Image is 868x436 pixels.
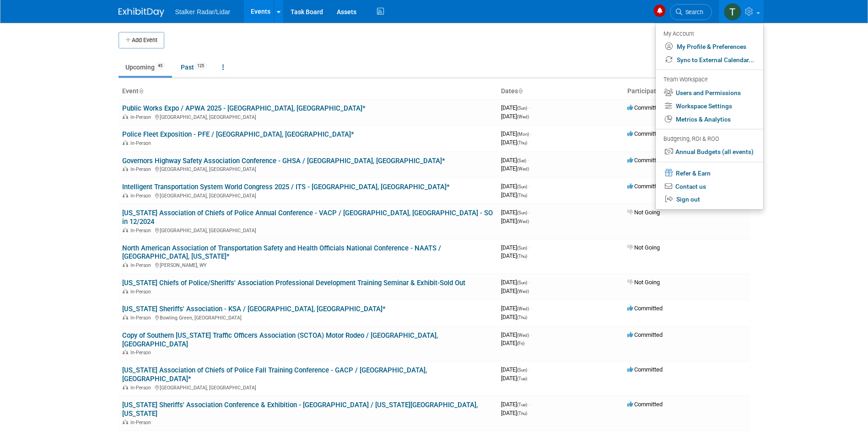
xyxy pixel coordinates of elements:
span: [DATE] [501,104,530,111]
a: [US_STATE] Sheriffs' Association - KSA / [GEOGRAPHIC_DATA], [GEOGRAPHIC_DATA]* [122,305,386,313]
span: [DATE] [501,331,532,338]
a: Sign out [656,193,763,206]
span: (Thu) [517,315,527,320]
span: (Thu) [517,254,527,259]
img: In-Person Event [123,385,128,389]
a: Sort by Start Date [518,87,523,95]
span: (Wed) [517,289,529,294]
a: Copy of Southern [US_STATE] Traffic Officers Association (SCTOA) Motor Rodeo / [GEOGRAPHIC_DATA],... [122,331,438,348]
span: [DATE] [501,314,527,320]
img: In-Person Event [123,350,128,354]
span: Not Going [627,209,660,216]
span: - [528,401,530,408]
span: Stalker Radar/Lidar [175,8,231,16]
a: Annual Budgets (all events) [656,145,763,159]
span: (Wed) [517,306,529,311]
span: - [528,157,529,164]
span: (Sat) [517,158,526,163]
a: Public Works Expo / APWA 2025 - [GEOGRAPHIC_DATA], [GEOGRAPHIC_DATA]* [122,104,366,112]
span: In-Person [130,289,154,295]
div: [GEOGRAPHIC_DATA], [GEOGRAPHIC_DATA] [122,165,494,172]
span: - [528,104,530,111]
a: Contact us [656,180,763,193]
span: Committed [627,130,663,137]
img: In-Person Event [123,114,128,119]
span: Committed [627,331,663,338]
span: In-Person [130,166,154,172]
a: Police Fleet Exposition - PFE / [GEOGRAPHIC_DATA], [GEOGRAPHIC_DATA]* [122,130,354,138]
span: In-Person [130,193,154,199]
a: Past125 [174,58,214,76]
img: In-Person Event [123,193,128,197]
a: Metrics & Analytics [656,113,763,126]
span: - [530,130,532,137]
span: - [530,331,532,338]
span: (Wed) [517,219,529,224]
span: [DATE] [501,366,530,373]
span: (Sun) [517,184,527,189]
img: In-Person Event [123,262,128,267]
span: [DATE] [501,130,532,137]
span: (Tue) [517,402,527,407]
span: [DATE] [501,409,527,416]
span: [DATE] [501,183,530,190]
div: Team Workspace [663,75,754,85]
span: In-Person [130,315,154,321]
div: Budgeting, ROI & ROO [663,134,754,144]
span: (Sun) [517,106,527,111]
a: [US_STATE] Sheriffs' Association Conference & Exhibition - [GEOGRAPHIC_DATA] / [US_STATE][GEOGRAP... [122,401,478,418]
span: In-Person [130,385,154,391]
span: (Wed) [517,333,529,338]
span: [DATE] [501,287,529,294]
span: [DATE] [501,244,530,251]
span: - [528,183,530,190]
span: [DATE] [501,209,530,216]
img: Tommy Yates [724,3,741,21]
span: Search [682,9,703,16]
div: [GEOGRAPHIC_DATA], [GEOGRAPHIC_DATA] [122,226,494,234]
div: [GEOGRAPHIC_DATA], [GEOGRAPHIC_DATA] [122,383,494,391]
span: (Sun) [517,280,527,285]
a: Workspace Settings [656,100,763,113]
div: [GEOGRAPHIC_DATA], [GEOGRAPHIC_DATA] [122,113,494,120]
a: Users and Permissions [656,86,763,100]
span: Committed [627,157,663,164]
a: Sync to External Calendar... [656,53,763,67]
span: Committed [627,401,663,408]
img: In-Person Event [123,420,128,424]
img: In-Person Event [123,228,128,232]
span: [DATE] [501,340,524,346]
img: In-Person Event [123,140,128,145]
img: In-Person Event [123,166,128,171]
span: (Thu) [517,140,527,145]
span: (Mon) [517,132,529,137]
span: (Thu) [517,411,527,416]
span: [DATE] [501,375,527,382]
span: [DATE] [501,139,527,146]
span: 125 [194,63,207,69]
span: [DATE] [501,305,532,312]
a: Intelligent Transportation System World Congress 2025 / ITS - [GEOGRAPHIC_DATA], [GEOGRAPHIC_DATA]* [122,183,450,191]
div: Bowling Green, [GEOGRAPHIC_DATA] [122,314,494,321]
span: - [528,209,530,216]
img: ExhibitDay [119,8,164,17]
span: - [528,366,530,373]
a: [US_STATE] Association of Chiefs of Police Annual Conference - VACP / [GEOGRAPHIC_DATA], [GEOGRAP... [122,209,493,226]
a: [US_STATE] Association of Chiefs of Police Fall Training Conference - GACP / [GEOGRAPHIC_DATA], [... [122,366,427,383]
span: [DATE] [501,165,529,172]
a: My Profile & Preferences [656,40,763,53]
a: Search [670,4,712,20]
span: Committed [627,183,663,190]
a: Governors Highway Safety Association Conference - GHSA / [GEOGRAPHIC_DATA], [GEOGRAPHIC_DATA]* [122,157,445,165]
span: In-Person [130,140,154,146]
div: My Account [663,28,754,39]
span: (Wed) [517,166,529,171]
span: [DATE] [501,113,529,120]
th: Participation [624,84,750,99]
img: In-Person Event [123,289,128,293]
button: Add Event [119,32,164,48]
span: - [530,305,532,312]
span: [DATE] [501,279,530,286]
th: Event [119,84,497,99]
span: [DATE] [501,252,527,259]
